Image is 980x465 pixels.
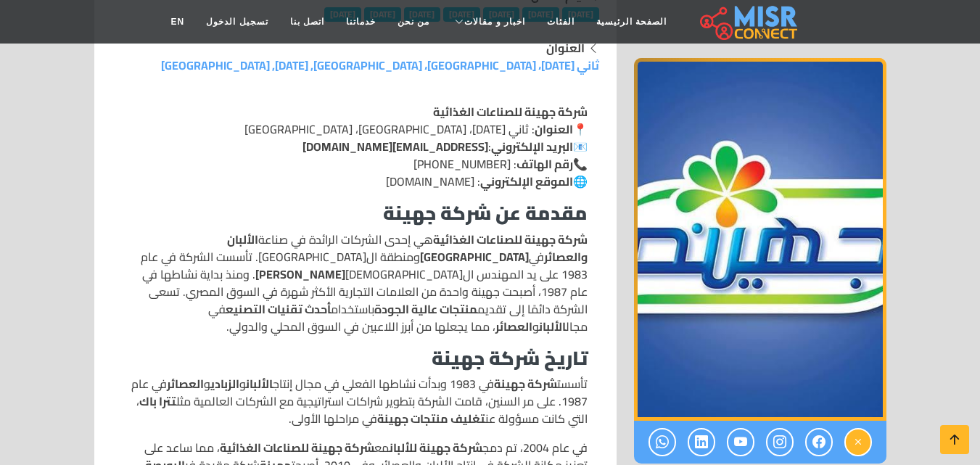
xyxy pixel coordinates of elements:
[700,4,797,40] img: main.misr_connect
[377,408,485,429] strong: تغليف منتجات جهينة
[494,373,557,395] strong: شركة جهينة
[123,375,588,427] p: تأسست في 1983 وبدأت نشاطها الفعلي في مجال إنتاج و و في عام 1987. على مر السنين، قامت الشركة بتطوي...
[432,340,588,376] strong: تاريخ شركة جهينة
[335,8,387,36] a: خدماتنا
[210,373,239,395] strong: الزبادي
[433,101,588,123] strong: شركة جهينة للصناعات الغذائية
[302,136,488,157] a: [EMAIL_ADDRESS][DOMAIN_NAME]
[279,8,335,36] a: اتصل بنا
[220,437,374,458] strong: شركة جهينة للصناعات الغذائية
[226,298,331,320] strong: أحدث تقنيات التصنيع
[139,390,176,412] strong: تترا باك
[634,58,886,421] div: 1 / 1
[123,103,588,190] p: 📍 : ثاني [DATE]، [GEOGRAPHIC_DATA]، [GEOGRAPHIC_DATA] 📧 : 📞 : [PHONE_NUMBER] 🌐 : [DOMAIN_NAME]
[585,8,678,36] a: الصفحة الرئيسية
[227,229,588,268] strong: الألبان والعصائر
[167,373,204,395] strong: العصائر
[390,437,482,458] strong: شركة جهينة للألبان
[246,373,273,395] strong: الألبان
[516,153,573,175] strong: رقم الهاتف
[374,298,477,320] strong: منتجات عالية الجودة
[195,8,279,36] a: تسجيل الدخول
[433,229,588,250] strong: شركة جهينة للصناعات الغذائية
[123,231,588,335] p: هي إحدى الشركات الرائدة في صناعة في ومنطقة ال[GEOGRAPHIC_DATA]. تأسست الشركة في عام 1983 على يد ا...
[387,8,440,36] a: من نحن
[480,170,573,192] strong: الموقع الإلكتروني
[383,195,588,231] strong: مقدمة عن شركة جهينة
[539,316,566,337] strong: الألبان
[491,136,573,157] strong: البريد الإلكتروني
[634,58,886,421] img: شركة جهينة
[536,8,585,36] a: الفئات
[161,54,599,76] a: ثاني [DATE]، [GEOGRAPHIC_DATA]، [GEOGRAPHIC_DATA], [DATE], [GEOGRAPHIC_DATA]
[546,37,585,59] strong: العنوان
[255,263,345,285] strong: [PERSON_NAME]
[160,8,196,36] a: EN
[464,15,525,28] span: اخبار و مقالات
[440,8,536,36] a: اخبار و مقالات
[420,246,529,268] strong: [GEOGRAPHIC_DATA]
[535,118,573,140] strong: العنوان
[495,316,532,337] strong: العصائر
